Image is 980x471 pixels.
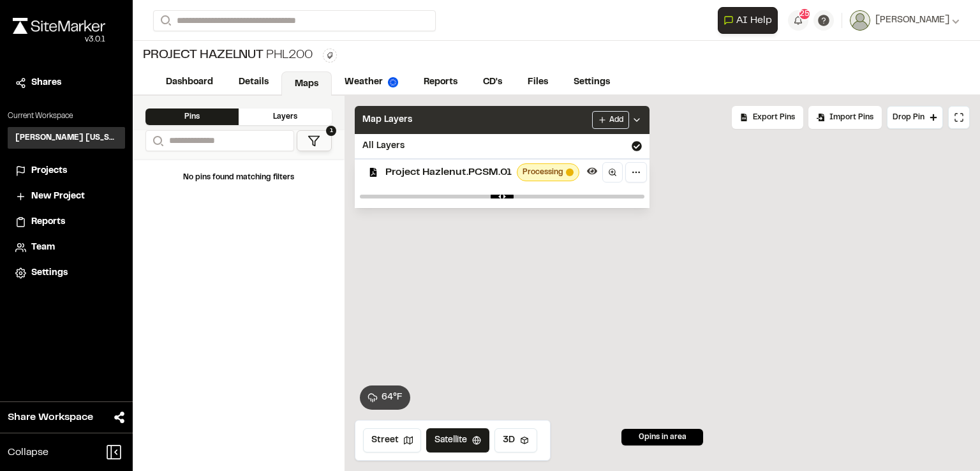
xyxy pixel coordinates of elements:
[382,391,403,405] span: 64 ° F
[332,70,411,94] a: Weather
[411,70,470,94] a: Reports
[561,70,623,94] a: Settings
[15,190,117,204] a: New Project
[13,34,105,45] div: Oh geez...please don't...
[829,112,873,123] span: Import Pins
[297,130,332,151] button: 1
[850,10,960,31] button: [PERSON_NAME]
[850,10,870,31] img: User
[13,18,105,34] img: rebrand.png
[15,132,117,144] h3: [PERSON_NAME] [US_STATE]
[736,13,772,28] span: AI Help
[8,445,48,460] span: Collapse
[31,241,55,255] span: Team
[362,113,412,127] span: Map Layers
[875,13,949,27] span: [PERSON_NAME]
[145,108,239,125] div: Pins
[609,114,623,126] span: Add
[153,10,176,31] button: Search
[360,385,410,410] button: 64°F
[426,428,489,452] button: Satellite
[893,112,924,123] span: Drop Pin
[145,130,168,151] button: Search
[31,266,68,280] span: Settings
[718,7,783,34] div: Open AI Assistant
[753,112,795,123] span: Export Pins
[143,46,313,65] div: PHL200
[799,8,810,20] span: 25
[494,428,537,452] button: 3D
[15,164,117,178] a: Projects
[718,7,778,34] button: Open AI Assistant
[517,163,579,181] div: Map layer tileset processing
[8,110,125,122] p: Current Workspace
[226,70,281,94] a: Details
[639,431,687,443] span: 0 pins in area
[15,266,117,280] a: Settings
[153,70,226,94] a: Dashboard
[887,106,943,129] button: Drop Pin
[470,70,515,94] a: CD's
[15,76,117,90] a: Shares
[808,106,882,129] div: Import Pins into your project
[788,10,808,31] button: 25
[15,215,117,229] a: Reports
[602,162,623,183] a: Zoom to layer
[732,106,803,129] div: No pins available to export
[31,215,65,229] span: Reports
[15,241,117,255] a: Team
[31,76,61,90] span: Shares
[8,410,93,425] span: Share Workspace
[326,126,336,136] span: 1
[566,168,574,176] span: Map layer tileset processing
[31,164,67,178] span: Projects
[363,428,421,452] button: Street
[31,190,85,204] span: New Project
[388,77,398,87] img: precipai.png
[515,70,561,94] a: Files
[281,71,332,96] a: Maps
[239,108,332,125] div: Layers
[592,111,629,129] button: Add
[523,167,563,178] span: Processing
[323,49,337,63] button: Edit Tags
[355,134,650,158] div: All Layers
[183,174,294,181] span: No pins found matching filters
[584,163,600,179] button: Hide layer
[143,46,264,65] span: Project Hazelnut
[385,165,512,180] span: Project Hazlenut.PCSM.01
